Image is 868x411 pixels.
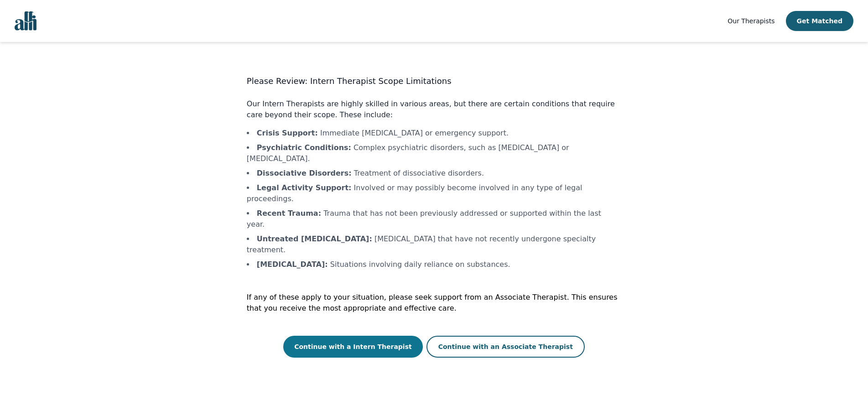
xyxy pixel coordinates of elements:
[247,234,621,255] li: [MEDICAL_DATA] that have not recently undergone specialty treatment.
[257,129,318,137] b: Crisis Support :
[247,208,621,230] li: Trauma that has not been previously addressed or supported within the last year.
[426,336,585,358] button: Continue with an Associate Therapist
[257,209,321,218] b: Recent Trauma :
[283,336,423,358] button: Continue with a Intern Therapist
[15,11,36,31] img: alli logo
[728,16,774,26] a: Our Therapists
[247,292,621,314] p: If any of these apply to your situation, please seek support from an Associate Therapist. This en...
[247,168,621,179] li: Treatment of dissociative disorders.
[247,259,621,270] li: Situations involving daily reliance on substances.
[247,142,621,164] li: Complex psychiatric disorders, such as [MEDICAL_DATA] or [MEDICAL_DATA].
[257,169,352,177] b: Dissociative Disorders :
[247,182,621,204] li: Involved or may possibly become involved in any type of legal proceedings.
[728,17,774,25] span: Our Therapists
[257,143,351,152] b: Psychiatric Conditions :
[257,234,372,243] b: Untreated [MEDICAL_DATA] :
[257,183,352,192] b: Legal Activity Support :
[247,128,621,139] li: Immediate [MEDICAL_DATA] or emergency support.
[247,75,621,88] h3: Please Review: Intern Therapist Scope Limitations
[786,11,853,31] button: Get Matched
[257,260,328,269] b: [MEDICAL_DATA] :
[247,99,621,120] p: Our Intern Therapists are highly skilled in various areas, but there are certain conditions that ...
